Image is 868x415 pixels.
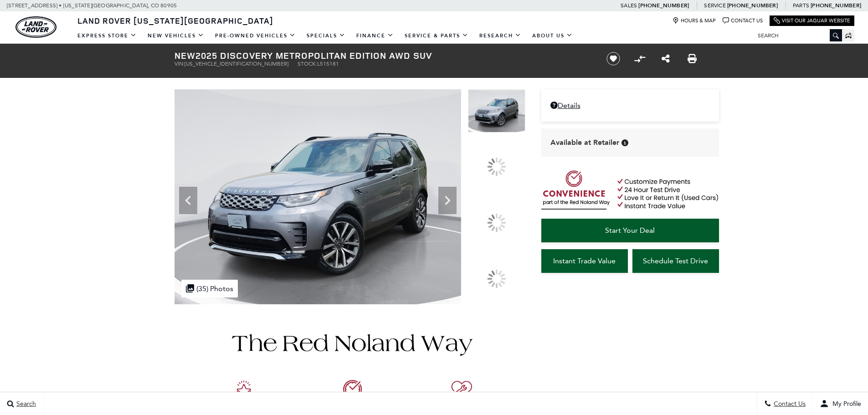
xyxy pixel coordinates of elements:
input: Search [751,30,842,41]
a: Pre-Owned Vehicles [210,28,301,44]
span: Stock: [298,61,317,67]
a: Contact Us [723,17,763,24]
div: Vehicle is in stock and ready for immediate delivery. Due to demand, availability is subject to c... [621,139,628,146]
span: Service [704,2,725,9]
img: New 2025 Eiger Grey Land Rover Metropolitan Edition image 1 [175,89,461,304]
a: [PHONE_NUMBER] [811,2,861,9]
span: Search [14,400,36,408]
img: Land Rover [15,16,56,38]
a: Finance [351,28,399,44]
a: Details [550,101,710,110]
img: New 2025 Eiger Grey Land Rover Metropolitan Edition image 1 [468,89,525,133]
a: Land Rover [US_STATE][GEOGRAPHIC_DATA] [72,15,279,26]
span: L515181 [317,61,339,67]
a: About Us [527,28,578,44]
button: user-profile-menu [813,392,868,415]
h1: 2025 Discovery Metropolitan Edition AWD SUV [175,51,591,61]
a: Print this New 2025 Discovery Metropolitan Edition AWD SUV [688,53,697,64]
nav: Main Navigation [72,28,578,44]
button: Save vehicle [603,51,623,66]
span: Available at Retailer [550,138,619,148]
a: Hours & Map [673,17,716,24]
strong: New [175,49,195,61]
a: New Vehicles [142,28,210,44]
span: [US_VEHICLE_IDENTIFICATION_NUMBER] [185,61,288,67]
a: Specials [301,28,351,44]
div: (35) Photos [181,280,238,297]
span: Contact Us [771,400,806,408]
button: Compare vehicle [633,52,647,66]
a: Service & Parts [399,28,474,44]
a: Share this New 2025 Discovery Metropolitan Edition AWD SUV [662,53,670,64]
a: Schedule Test Drive [632,249,719,273]
span: Sales [621,2,637,9]
span: VIN: [175,61,185,67]
a: EXPRESS STORE [72,28,142,44]
a: Instant Trade Value [541,249,628,273]
span: Instant Trade Value [553,256,616,265]
span: Parts [793,2,809,9]
a: Start Your Deal [541,219,719,242]
span: Schedule Test Drive [643,256,708,265]
span: My Profile [829,400,861,408]
a: land-rover [15,16,56,38]
a: [PHONE_NUMBER] [638,2,689,9]
span: Start Your Deal [605,226,655,235]
a: [STREET_ADDRESS] • [US_STATE][GEOGRAPHIC_DATA], CO 80905 [7,2,177,9]
span: Land Rover [US_STATE][GEOGRAPHIC_DATA] [77,15,273,26]
a: [PHONE_NUMBER] [727,2,778,9]
a: Research [474,28,527,44]
a: Visit Our Jaguar Website [774,17,850,24]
